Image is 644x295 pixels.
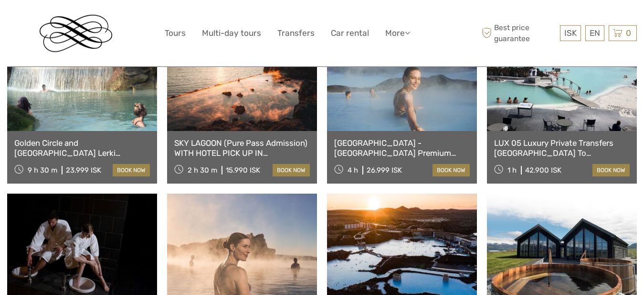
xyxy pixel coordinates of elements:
[13,17,108,24] p: We're away right now. Please check back later!
[188,166,217,175] span: 2 h 30 m
[40,15,112,52] img: Reykjavik Residence
[564,28,577,38] span: ISK
[507,166,517,175] span: 1 h
[277,26,315,40] a: Transfers
[592,164,630,176] a: book now
[14,138,150,158] a: Golden Circle and [GEOGRAPHIC_DATA] Lerki Admission
[385,26,410,40] a: More
[165,26,186,40] a: Tours
[479,22,558,44] span: Best price guarantee
[494,138,630,158] a: LUX 05 Luxury Private Transfers [GEOGRAPHIC_DATA] To [GEOGRAPHIC_DATA]
[585,25,604,41] div: EN
[273,164,310,176] a: book now
[624,28,633,38] span: 0
[348,166,358,175] span: 4 h
[226,166,260,175] div: 15.990 ISK
[110,15,121,26] button: Open LiveChat chat widget
[66,166,101,175] div: 23.999 ISK
[174,138,310,158] a: SKY LAGOON (Pure Pass Admission) WITH HOTEL PICK UP IN [GEOGRAPHIC_DATA]
[525,166,561,175] div: 42.900 ISK
[28,166,57,175] span: 9 h 30 m
[331,26,369,40] a: Car rental
[334,138,470,158] a: [GEOGRAPHIC_DATA] - [GEOGRAPHIC_DATA] Premium including admission
[433,164,470,176] a: book now
[113,164,150,176] a: book now
[367,166,402,175] div: 26.999 ISK
[202,26,261,40] a: Multi-day tours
